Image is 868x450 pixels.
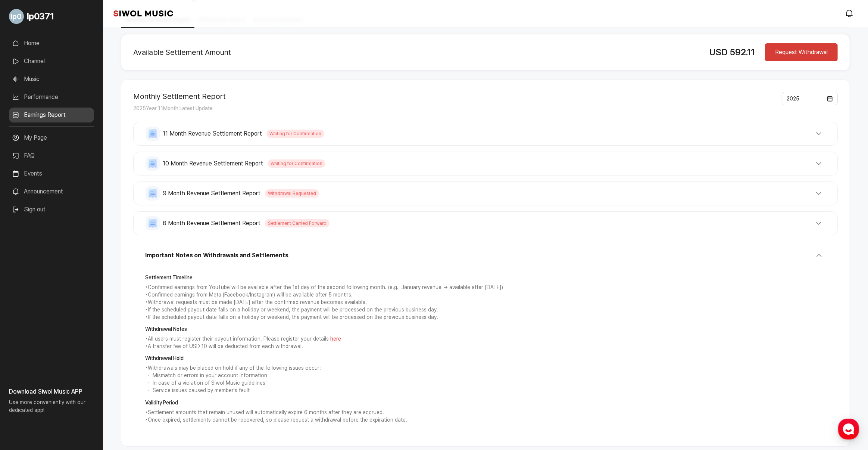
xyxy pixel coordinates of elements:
span: Settlement Carried Forward [265,219,330,227]
button: 8 Month Revenue Settlement Report Settlement Carried Forward [146,216,825,230]
h2: Available Settlement Amount [133,48,697,57]
strong: Settlement Timeline [145,274,826,282]
button: Request Withdrawal [765,43,838,61]
button: 9 Month Revenue Settlement Report Withdrawal Requested [146,186,825,201]
strong: Validity Period [145,399,826,407]
a: Earnings Report [9,108,94,122]
p: • If the scheduled payout date falls on a holiday or weekend, the payment will be processed on th... [145,314,826,321]
p: • Settlement amounts that remain unused will automatically expire 6 months after they are accrued. [145,409,826,416]
span: Withdrawal Requested [265,189,319,198]
button: 11 Month Revenue Settlement Report Waiting for Confirmation [146,127,825,141]
p: • Withdrawals may be placed on hold if any of the following issues occur: [145,364,826,372]
a: Channel [9,54,94,69]
span: USD 592.11 [709,47,755,58]
span: Waiting for Confirmation [268,159,325,168]
a: Go to My Profile [9,6,94,27]
a: Home [2,237,49,255]
p: • If the scheduled payout date falls on a holiday or weekend, the payment will be processed on th... [145,306,826,314]
li: Mismatch or errors in your account information [145,372,826,379]
span: 8 Month Revenue Settlement Report [163,219,260,228]
a: Music [9,72,94,87]
span: 11 Month Revenue Settlement Report [163,129,262,138]
span: Settings [110,248,129,254]
span: lp0371 [27,10,54,23]
span: 9 Month Revenue Settlement Report [163,189,260,198]
a: modal.notifications [843,6,858,21]
strong: Withdrawal Notes [145,326,826,333]
span: 2025 [787,96,799,102]
a: here [330,336,341,342]
a: Home [9,36,94,51]
li: Service issues caused by member's fault [145,387,826,394]
p: Use more conveniently with our dedicated app! [9,396,94,420]
a: Events [9,166,94,181]
h2: Monthly Settlement Report [133,92,226,101]
button: Important Notes on Withdrawals and Settlements [145,249,826,268]
button: Sign out [9,202,49,217]
p: • Withdrawal requests must be made [DATE] after the confirmed revenue becomes available. [145,299,826,306]
a: FAQ [9,148,94,163]
strong: Withdrawal Hold [145,355,826,362]
span: 10 Month Revenue Settlement Report [163,159,263,168]
a: Announcement [9,184,94,199]
span: 2025 Year 11 Month Latest Update [133,105,213,111]
span: Messages [62,248,84,254]
button: 10 Month Revenue Settlement Report Waiting for Confirmation [146,156,825,171]
span: Waiting for Confirmation [266,130,324,138]
p: • Confirmed earnings from YouTube will be available after the 1st day of the second following mon... [145,284,826,291]
button: 2025 [782,92,838,105]
h3: Download Siwol Music APP [9,387,94,396]
p: • All users must register their payout information. Please register your details [145,335,826,343]
p: • Confirmed earnings from Meta (Facebook/Instagram) will be available after 5 months. [145,291,826,299]
a: Settings [96,237,143,255]
a: My Page [9,130,94,145]
a: Messages [49,237,96,255]
li: In case of a violation of Siwol Music guidelines [145,379,826,387]
a: Performance [9,90,94,105]
p: • A transfer fee of USD 10 will be deducted from each withdrawal. [145,343,826,350]
span: Important Notes on Withdrawals and Settlements [145,251,288,260]
span: Home [19,248,32,254]
p: • Once expired, settlements cannot be recovered, so please request a withdrawal before the expira... [145,416,826,424]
